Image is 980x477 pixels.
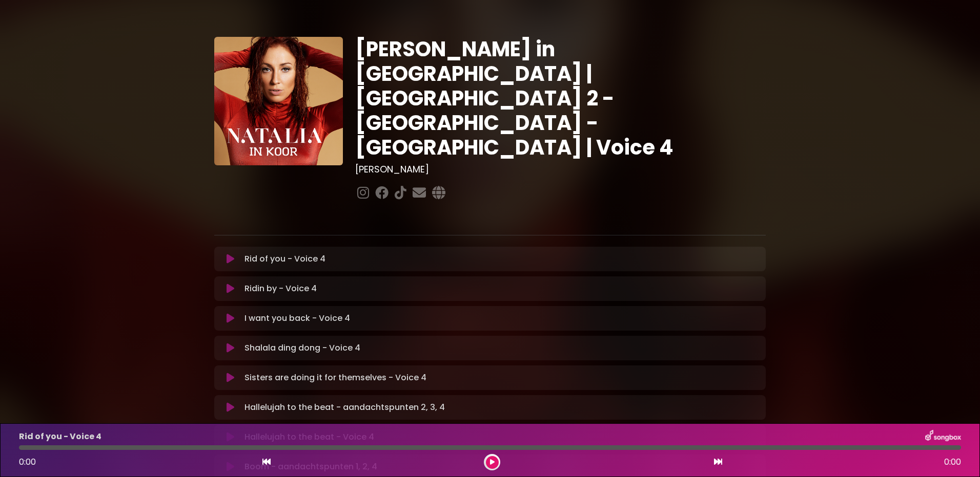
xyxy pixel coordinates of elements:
p: Sisters are doing it for themselves - Voice 4 [244,372,426,384]
p: I want you back - Voice 4 [244,312,350,324]
h1: [PERSON_NAME] in [GEOGRAPHIC_DATA] | [GEOGRAPHIC_DATA] 2 - [GEOGRAPHIC_DATA] - [GEOGRAPHIC_DATA] ... [355,37,766,160]
p: Hallelujah to the beat - aandachtspunten 2, 3, 4 [244,401,445,414]
p: Rid of you - Voice 4 [19,430,101,443]
span: 0:00 [19,456,36,468]
p: Rid of you - Voice 4 [244,253,325,265]
img: songbox-logo-white.png [925,430,961,443]
p: Ridin by - Voice 4 [244,283,317,295]
img: YTVS25JmS9CLUqXqkEhs [214,37,343,165]
span: 0:00 [944,456,961,468]
h3: [PERSON_NAME] [355,164,766,175]
p: Shalala ding dong - Voice 4 [244,342,360,354]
